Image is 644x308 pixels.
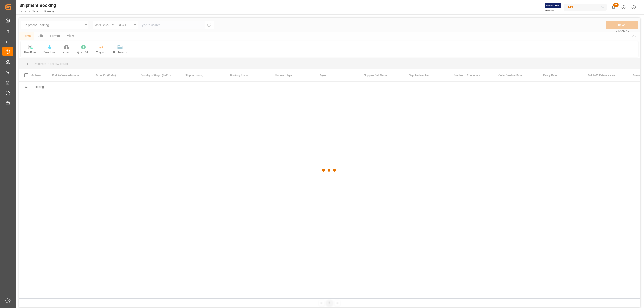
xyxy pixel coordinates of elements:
[564,3,608,11] button: JIMS
[613,3,619,7] span: 48
[545,3,561,11] img: Exertis%20JAM%20-%20Email%20Logo.jpg_1722504956.jpg
[608,2,619,12] button: show 48 new notifications
[19,2,56,9] div: Shipment Booking
[564,4,607,11] div: JIMS
[619,2,629,12] button: Help Center
[19,10,27,13] a: Home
